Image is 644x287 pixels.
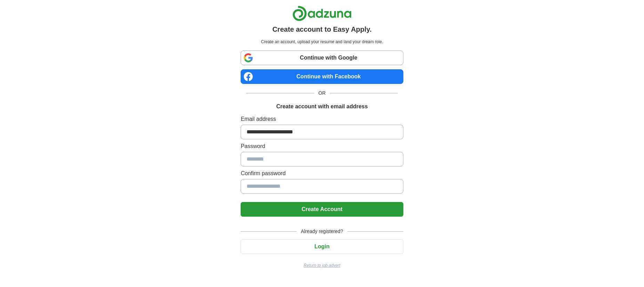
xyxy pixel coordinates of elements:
[272,24,372,34] h1: Create account to Easy Apply.
[241,262,403,269] a: Return to job advert
[241,169,403,178] label: Confirm password
[241,115,403,123] label: Email address
[241,142,403,150] label: Password
[292,6,352,21] img: Adzuna logo
[314,90,330,97] span: OR
[241,239,403,254] button: Login
[297,228,347,235] span: Already registered?
[241,243,403,249] a: Login
[241,69,403,84] a: Continue with Facebook
[241,51,403,65] a: Continue with Google
[241,202,403,217] button: Create Account
[276,102,368,111] h1: Create account with email address
[242,39,402,45] p: Create an account, upload your resume and land your dream role.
